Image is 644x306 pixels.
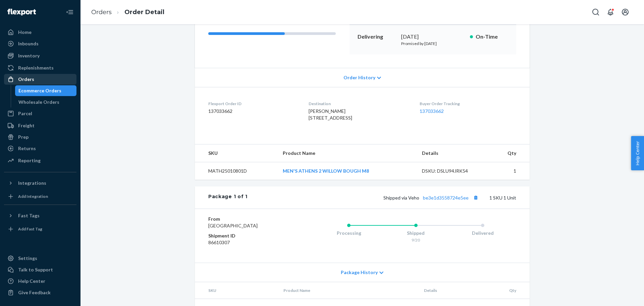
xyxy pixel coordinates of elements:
[4,276,76,287] a: Help Center
[18,87,61,94] div: Ecommerce Orders
[18,193,48,199] div: Add Integration
[476,33,508,41] p: On-Time
[18,110,32,117] div: Parcel
[18,40,39,47] div: Inbounds
[18,289,51,296] div: Give Feedback
[423,195,469,201] a: be3e1d3558724e5ee
[420,108,444,114] a: 137033662
[4,62,76,73] a: Replenishments
[208,193,248,202] div: Package 1 of 1
[4,224,76,234] a: Add Fast Tag
[449,230,516,236] div: Delivered
[382,237,449,243] div: 9/20
[4,27,76,38] a: Home
[604,5,617,19] button: Open notifications
[4,210,76,221] button: Fast Tags
[18,226,42,232] div: Add Fast Tag
[208,232,288,239] dt: Shipment ID
[18,122,35,129] div: Freight
[4,253,76,264] a: Settings
[86,2,170,22] ol: breadcrumbs
[208,101,298,106] dt: Flexport Order ID
[401,33,465,41] div: [DATE]
[18,266,53,273] div: Talk to Support
[208,239,288,246] dd: 86610307
[15,85,77,96] a: Ecommerce Orders
[18,180,46,186] div: Integrations
[124,8,164,16] a: Order Detail
[208,108,298,115] dd: 137033662
[4,50,76,61] a: Inventory
[208,223,258,228] span: [GEOGRAPHIC_DATA]
[343,74,375,81] span: Order History
[18,145,36,152] div: Returns
[420,101,516,106] dt: Buyer Order Tracking
[383,195,480,201] span: Shipped via Veho
[490,162,530,180] td: 1
[417,144,490,162] th: Details
[18,157,41,164] div: Reporting
[341,269,378,276] span: Package History
[4,155,76,166] a: Reporting
[492,282,530,299] th: Qty
[248,193,516,202] div: 1 SKU 1 Unit
[4,191,76,202] a: Add Integration
[4,132,76,142] a: Prep
[471,193,480,202] button: Copy tracking number
[401,41,465,46] p: Promised by [DATE]
[195,162,277,180] td: MATH25010801D
[619,5,632,19] button: Open account menu
[4,264,76,275] a: Talk to Support
[4,74,76,85] a: Orders
[195,144,277,162] th: SKU
[4,108,76,119] a: Parcel
[4,120,76,131] a: Freight
[18,64,54,71] div: Replenishments
[4,143,76,154] a: Returns
[382,230,449,236] div: Shipped
[309,101,409,106] dt: Destination
[589,5,602,19] button: Open Search Box
[18,99,59,105] div: Wholesale Orders
[208,216,288,222] dt: From
[15,97,77,107] a: Wholesale Orders
[195,282,278,299] th: SKU
[358,33,396,41] p: Delivering
[63,5,76,19] button: Close Navigation
[18,134,29,140] div: Prep
[7,9,36,15] img: Flexport logo
[315,230,382,236] div: Processing
[631,136,644,170] button: Help Center
[490,144,530,162] th: Qty
[4,38,76,49] a: Inbounds
[18,29,32,36] div: Home
[18,76,34,83] div: Orders
[4,287,76,298] button: Give Feedback
[283,168,369,174] a: MEN'S ATHENS 2 WILLOW BOUGH M8
[422,168,485,174] div: DSKU: DSLU94JRK54
[18,278,45,285] div: Help Center
[18,52,40,59] div: Inventory
[309,108,352,121] span: [PERSON_NAME] [STREET_ADDRESS]
[91,8,112,16] a: Orders
[278,282,419,299] th: Product Name
[419,282,492,299] th: Details
[277,144,417,162] th: Product Name
[4,178,76,188] button: Integrations
[18,212,40,219] div: Fast Tags
[18,255,37,262] div: Settings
